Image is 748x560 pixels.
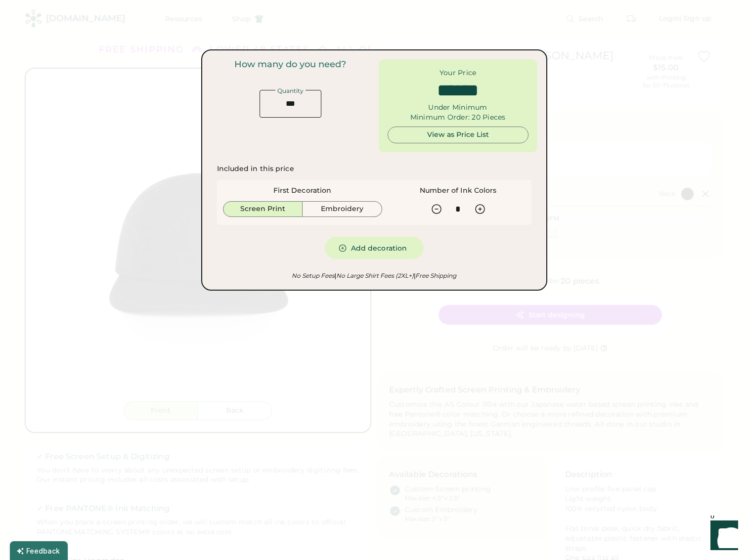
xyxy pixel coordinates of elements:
[335,272,336,279] font: |
[292,272,335,279] em: No Setup Fees
[440,68,477,78] div: Your Price
[396,130,520,140] div: View as Price List
[414,272,456,279] em: Free Shipping
[410,103,506,123] div: Under Minimum Minimum Order: 20 Pieces
[325,237,424,259] button: Add decoration
[414,272,415,279] font: |
[234,59,346,70] div: How many do you need?
[335,272,414,279] em: No Large Shirt Fees (2XL+)
[275,88,306,94] div: Quantity
[273,186,332,196] div: First Decoration
[223,201,303,217] button: Screen Print
[303,201,382,217] button: Embroidery
[420,186,497,196] div: Number of Ink Colors
[217,164,294,174] div: Included in this price
[701,516,744,558] iframe: Front Chat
